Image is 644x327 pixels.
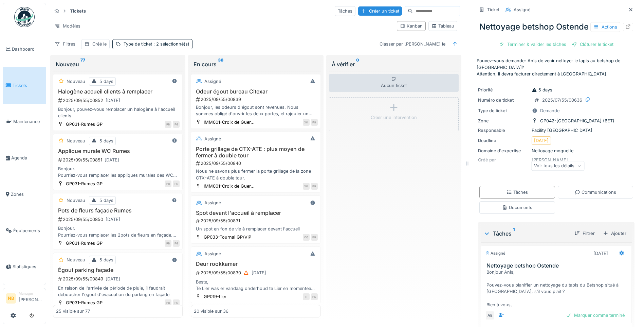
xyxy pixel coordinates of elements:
div: Nettoyage moquette [478,148,634,154]
div: Assigné [204,136,221,142]
div: 2025/09/55/00831 [195,218,317,224]
p: Pouvez-vous demander Anis de venir nettoyer le tapis au betshop de [GEOGRAPHIC_DATA]? Attention, ... [477,57,636,77]
div: Clôturer le ticket [569,40,616,49]
div: Marquer comme terminé [563,311,627,320]
div: GP031-Rumes GP [66,240,103,246]
div: Ajouter [600,229,629,238]
h3: Applique murale WC Rumes [56,148,180,154]
div: XK [303,119,310,126]
div: 2025/09/55/00852 [57,96,180,105]
div: Filtres [52,39,78,49]
div: Terminer & valider les tâches [496,40,569,49]
div: CQ [303,234,310,241]
div: 5 days [532,87,552,93]
div: Demande [540,107,559,114]
div: 5 days [99,78,113,85]
div: Type de ticket [124,41,189,47]
li: NB [6,293,16,304]
span: Équipements [13,227,43,234]
div: Facility [GEOGRAPHIC_DATA] [478,127,634,134]
h3: Égout parking façade [56,267,180,273]
img: Badge_color-CXgf-gQk.svg [14,7,35,27]
div: PB [165,299,171,306]
div: Bonjour, pouvez-vous remplacer un halogène à l'accueil clients. [56,106,180,119]
div: Actions [590,22,620,32]
div: 2025/07/55/00636 [542,97,582,103]
div: FG [173,121,180,128]
div: Tableau [431,23,454,29]
div: 5 days [99,138,113,144]
span: Agenda [11,155,43,161]
div: Nouveau [67,257,85,263]
div: Communications [575,189,616,195]
a: Statistiques [3,249,46,285]
div: FG [311,293,318,300]
div: Type de ticket [478,107,529,114]
div: Voir tous les détails [531,161,584,171]
div: Assigné [514,6,530,13]
div: 2025/09/55/00840 [195,160,317,167]
div: [DATE] [252,270,266,276]
sup: 0 [356,60,359,68]
div: Tâches [335,6,355,16]
a: Dashboard [3,31,46,67]
div: [DATE] [106,276,120,282]
div: FG [311,183,318,190]
div: Bonjour Anis, Pouvez-vous planifier un nettoyage du tapis du Betshop situé à [GEOGRAPHIC_DATA], s... [486,269,629,308]
div: À vérifier [332,60,456,68]
div: GP042-[GEOGRAPHIC_DATA] (BET) [540,118,614,124]
div: Assigné [204,251,221,257]
div: PB [165,121,171,128]
div: IMM001-Croix de Guer... [204,119,255,125]
a: Zones [3,176,46,212]
div: [DATE] [106,216,120,223]
div: Responsable [478,127,529,134]
div: Bonjour, les odeurs d'égout sont revenues. Nous sommes obligé d'ouvrir les deux portes, et rajout... [194,104,317,117]
div: FG [173,180,180,187]
div: 2025/09/55/00851 [57,156,180,164]
div: [DATE] [534,137,549,144]
div: Modèles [52,21,84,31]
div: Ticket [487,6,499,13]
div: En raison de l'arrivée de période de pluie, il faudrait déboucher l'égout d'évacuation du parking... [56,285,180,298]
div: Nouveau [56,60,180,68]
a: Équipements [3,212,46,249]
div: Tâches [483,229,569,238]
div: [DATE] [106,97,120,104]
span: Tickets [13,82,43,89]
li: [PERSON_NAME] [19,291,43,306]
h3: Porte grillage de CTX-ATE : plus moyen de fermer à double tour [194,146,317,159]
div: Beste, Te Lier was er vandaag onderhoud te Lier en momenteel sluit de rookdeur niet meer van zelf. [194,279,317,292]
div: 5 days [99,197,113,204]
div: Aucun ticket [329,74,459,92]
div: FG [311,234,318,241]
div: XK [303,183,310,190]
div: Deadline [478,137,529,144]
div: [DATE] [105,157,119,163]
div: GP033-Tournai GP/VIP [204,234,251,240]
div: GP019-Lier [204,293,226,300]
div: Nouveau [67,138,85,144]
a: Tickets [3,67,46,104]
div: Bonjour. Pourriez-vous remplacer les 2pots de fleurs en façade. Ils sont vieux et dégarnis. Du a ... [56,225,180,238]
h3: Halogène accueil clients à remplacer [56,88,180,95]
div: Kanban [400,23,423,29]
div: GP031-Rumes GP [66,121,103,127]
div: Priorité [478,87,529,93]
div: Nouveau [67,197,85,204]
div: Créé le [92,41,107,47]
a: Maintenance [3,104,46,140]
sup: 1 [513,229,515,238]
sup: 36 [218,60,223,68]
span: : 2 sélectionné(s) [152,41,189,47]
div: Bonjour. Pourriez-vous remplacer les appliques murales des WC hommes. Elles sont toutes abîmées d... [56,166,180,178]
div: 2025/09/55/00830 [195,269,317,277]
div: Tâches [507,189,528,195]
div: Nouveau [67,78,85,85]
span: Dashboard [12,46,43,52]
div: Classer par [PERSON_NAME] le [376,39,448,49]
h3: Pots de fleurs façade Rumes [56,207,180,214]
div: Assigné [485,251,505,256]
sup: 77 [80,60,85,68]
div: 20 visible sur 36 [194,308,228,315]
